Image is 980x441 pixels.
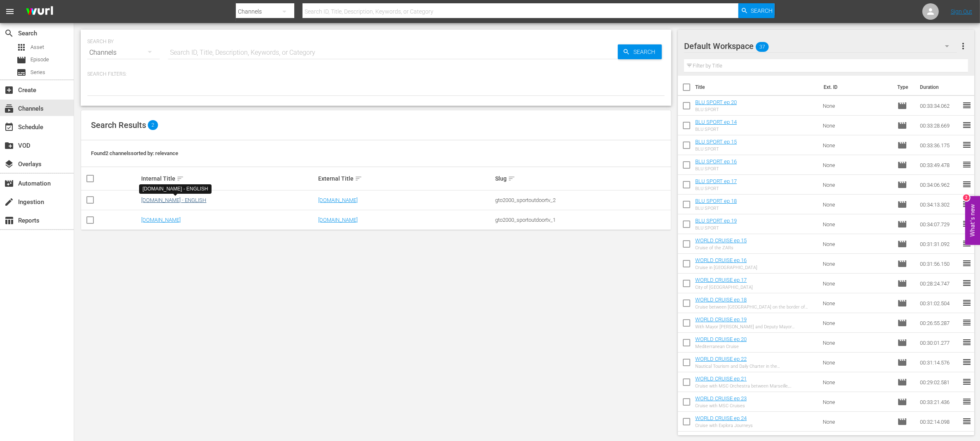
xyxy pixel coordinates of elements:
[695,127,737,132] div: BLU SPORT
[819,392,894,412] td: None
[897,239,907,249] span: Episode
[87,41,160,64] div: Channels
[30,43,44,51] span: Asset
[819,195,894,214] td: None
[355,175,362,182] span: sort
[819,234,894,254] td: None
[917,353,962,372] td: 00:31:14.576
[917,372,962,392] td: 00:29:02.581
[819,293,894,313] td: None
[819,274,894,293] td: None
[695,99,737,105] a: BLU SPORT ep 20
[30,68,45,77] span: Series
[495,174,670,183] div: Slug
[141,217,181,223] a: [DOMAIN_NAME]
[917,175,962,195] td: 00:34:06.962
[958,36,968,56] button: more_vert
[897,397,907,407] span: Episode
[618,44,662,59] button: Search
[962,160,972,169] span: reorder
[892,76,915,99] th: Type
[695,198,737,204] a: BLU SPORT ep 18
[695,336,747,342] a: WORLD CRUISE ep 20
[141,197,206,203] a: [DOMAIN_NAME] - ENGLISH
[756,38,769,56] span: 37
[87,71,665,78] p: Search Filters:
[695,146,737,152] div: BLU SPORT
[91,150,178,156] span: Found 2 channels sorted by: relevance
[962,377,972,387] span: reorder
[695,206,737,211] div: BLU SPORT
[958,41,968,51] span: more_vert
[962,120,972,130] span: reorder
[917,293,962,313] td: 00:31:02.504
[917,392,962,412] td: 00:33:21.436
[4,197,14,207] span: Ingestion
[897,121,907,130] span: Episode
[897,219,907,229] span: Episode
[962,100,972,110] span: reorder
[695,225,737,231] div: BLU SPORT
[819,135,894,155] td: None
[695,245,747,251] div: Cruise of the ZARs
[695,304,816,310] div: Cruise between [GEOGRAPHIC_DATA] on the border of [GEOGRAPHIC_DATA] and [GEOGRAPHIC_DATA]
[695,158,737,165] a: BLU SPORT ep 16
[819,214,894,234] td: None
[962,416,972,426] span: reorder
[897,357,907,367] span: Episode
[917,155,962,175] td: 00:33:49.478
[962,199,972,209] span: reorder
[917,254,962,274] td: 00:31:56.150
[148,120,158,130] span: 2
[695,403,747,409] div: Cruise with MSC Cruises
[897,417,907,427] span: Episode
[30,56,49,64] span: Episode
[695,76,818,99] th: Title
[819,412,894,432] td: None
[495,197,670,203] div: gto2000_sportoutdoortv_2
[917,195,962,214] td: 00:34:13.302
[897,279,907,288] span: Episode
[915,76,964,99] th: Duration
[819,333,894,353] td: None
[897,338,907,348] span: Episode
[962,357,972,367] span: reorder
[4,216,14,225] span: Reports
[20,2,59,21] img: ans4CAIJ8jUAAAAAAAAAAAAAAAAAAAAAAAAgQb4GAAAAAAAAAAAAAAAAAAAAAAAAJMjXAAAAAAAAAAAAAAAAAAAAAAAAgAT5G...
[819,372,894,392] td: None
[819,76,893,99] th: Ext. ID
[897,140,907,150] span: Episode
[897,298,907,308] span: Episode
[695,119,737,125] a: BLU SPORT ep 14
[141,174,316,183] div: Internal Title
[695,316,747,323] a: WORLD CRUISE ep 19
[897,377,907,387] span: Episode
[897,101,907,111] span: Episode
[819,116,894,135] td: None
[917,234,962,254] td: 00:31:31.092
[4,179,14,188] span: Automation
[16,67,26,77] span: Series
[962,140,972,150] span: reorder
[695,237,747,244] a: WORLD CRUISE ep 15
[495,217,670,223] div: gto2000_sportoutdoortv_1
[819,254,894,274] td: None
[4,141,14,151] span: VOD
[695,297,747,303] a: WORLD CRUISE ep 18
[819,96,894,116] td: None
[695,166,737,172] div: BLU SPORT
[695,139,737,145] a: BLU SPORT ep 15
[965,196,980,245] button: Open Feedback Widget
[695,395,747,402] a: WORLD CRUISE ep 23
[897,180,907,190] span: Episode
[695,218,737,224] a: BLU SPORT ep 19
[695,186,737,191] div: BLU SPORT
[917,412,962,432] td: 00:32:14.098
[819,313,894,333] td: None
[16,42,26,52] span: Asset
[695,257,747,263] a: WORLD CRUISE ep 16
[695,415,747,421] a: WORLD CRUISE ep 24
[695,344,747,349] div: Mediterranean Cruise
[962,219,972,229] span: reorder
[917,135,962,155] td: 00:33:36.175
